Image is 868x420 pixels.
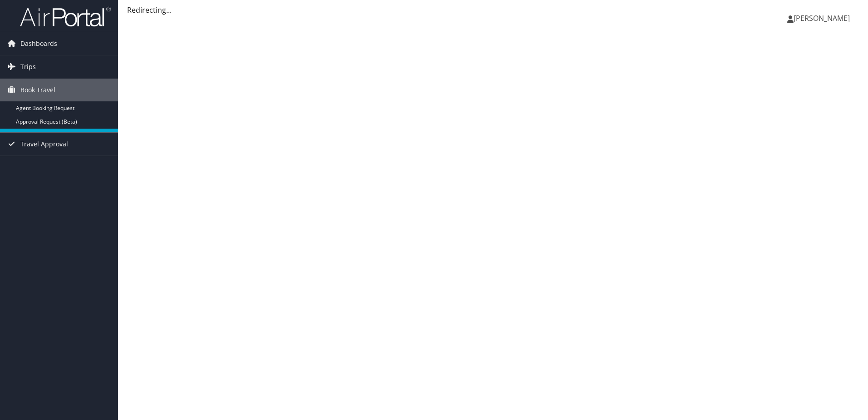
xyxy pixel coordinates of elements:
span: Trips [20,55,36,78]
span: Book Travel [20,79,55,101]
a: [PERSON_NAME] [787,5,859,32]
img: airportal-logo.png [20,6,111,27]
span: [PERSON_NAME] [794,13,850,23]
span: Travel Approval [20,133,68,155]
span: Dashboards [20,32,57,55]
div: Redirecting... [127,5,859,15]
